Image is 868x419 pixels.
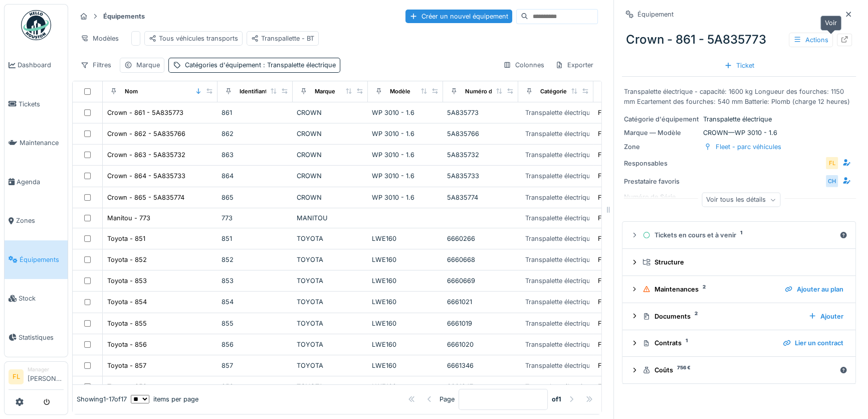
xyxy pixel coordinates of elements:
[525,276,594,286] div: Transpalette électrique
[372,108,439,117] div: WP 3010 - 1.6
[297,171,364,181] div: CROWN
[297,382,364,391] div: TOYOTA
[372,150,439,160] div: WP 3010 - 1.6
[222,297,289,307] div: 854
[820,16,841,30] div: Voir
[525,213,594,223] div: Transpalette électrique
[297,193,364,202] div: CROWN
[222,276,289,286] div: 853
[447,108,514,117] div: 5A835773
[222,340,289,349] div: 856
[107,129,185,138] div: Crown - 862 - 5A835766
[222,171,289,181] div: 864
[372,382,439,391] div: LWE160
[222,382,289,391] div: 858
[5,240,68,280] a: Équipements
[626,307,851,326] summary: Documents2Ajouter
[16,216,64,225] span: Zones
[626,280,851,299] summary: Maintenances2Ajouter au plan
[297,276,364,286] div: TOYOTA
[525,129,594,138] div: Transpalette électrique
[552,395,561,404] strong: of 1
[624,128,854,137] div: CROWN — WP 3010 - 1.6
[525,319,594,328] div: Transpalette électrique
[372,340,439,349] div: LWE160
[447,297,514,307] div: 6661021
[222,150,289,160] div: 863
[99,12,149,21] strong: Équipements
[372,276,439,286] div: LWE160
[781,283,847,296] div: Ajouter au plan
[107,171,185,181] div: Crown - 864 - 5A835733
[447,150,514,160] div: 5A835732
[107,150,185,160] div: Crown - 863 - 5A835732
[76,58,116,72] div: Filtres
[624,177,699,186] div: Prestataire favoris
[642,338,775,348] div: Contrats
[598,108,664,117] div: Fleet - parc véhicules
[540,87,610,96] div: Catégories d'équipement
[626,334,851,353] summary: Contrats1Lier un contract
[525,382,594,391] div: Transpalette électrique
[624,159,699,168] div: Responsables
[297,319,364,328] div: TOYOTA
[107,361,146,370] div: Toyota - 857
[21,10,51,40] img: Badge_color-CXgf-gQk.svg
[297,129,364,138] div: CROWN
[297,108,364,117] div: CROWN
[222,234,289,243] div: 851
[447,319,514,328] div: 6661019
[598,213,664,223] div: Fleet - parc véhicules
[315,87,335,96] div: Marque
[525,171,594,181] div: Transpalette électrique
[297,234,364,243] div: TOYOTA
[405,10,512,23] div: Créer un nouvel équipement
[5,46,68,85] a: Dashboard
[825,174,839,188] div: CH
[447,255,514,264] div: 6660668
[447,234,514,243] div: 6660266
[251,34,314,43] div: Transpallette - BT
[624,114,854,124] div: Transpalette électrique
[222,319,289,328] div: 855
[598,297,664,307] div: Fleet - parc véhicules
[447,129,514,138] div: 5A835766
[624,142,699,152] div: Zone
[804,310,847,323] div: Ajouter
[76,31,123,46] div: Modèles
[19,294,64,303] span: Stock
[626,253,851,271] summary: Structure
[825,156,839,170] div: FL
[372,361,439,370] div: LWE160
[372,255,439,264] div: LWE160
[390,87,410,96] div: Modèle
[642,365,835,375] div: Coûts
[17,177,64,187] span: Agenda
[525,255,594,264] div: Transpalette électrique
[598,276,664,286] div: Fleet - parc véhicules
[107,382,147,391] div: Toyota - 858
[297,150,364,160] div: CROWN
[720,59,758,72] div: Ticket
[525,361,594,370] div: Transpalette électrique
[779,336,847,350] div: Lier un contract
[637,10,674,19] div: Équipement
[107,213,150,223] div: Manitou - 773
[20,255,64,264] span: Équipements
[28,366,64,387] li: [PERSON_NAME]
[447,193,514,202] div: 5A835774
[149,34,238,43] div: Tous véhicules transports
[525,193,594,202] div: Transpalette électrique
[297,361,364,370] div: TOYOTA
[107,193,184,202] div: Crown - 865 - 5A835774
[222,129,289,138] div: 862
[5,163,68,202] a: Agenda
[77,395,127,404] div: Showing 1 - 17 of 17
[598,129,664,138] div: Fleet - parc véhicules
[702,193,780,207] div: Voir tous les détails
[28,366,64,373] div: Manager
[626,226,851,244] summary: Tickets en cours et à venir1
[624,114,699,124] div: Catégorie d'équipement
[18,60,64,70] span: Dashboard
[5,201,68,240] a: Zones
